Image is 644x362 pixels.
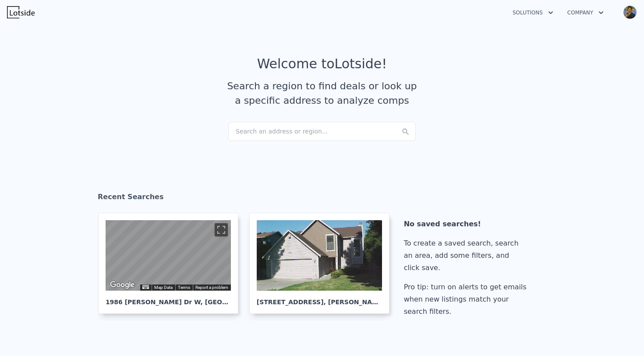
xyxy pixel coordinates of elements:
[215,223,228,236] button: Toggle fullscreen view
[142,285,149,289] button: Keyboard shortcuts
[106,291,231,306] div: 1986 [PERSON_NAME] Dr W , [GEOGRAPHIC_DATA]
[404,218,530,230] div: No saved searches!
[108,279,137,291] img: Google
[178,285,190,290] a: Terms (opens in new tab)
[623,5,637,19] img: avatar
[404,237,530,274] div: To create a saved search, search an area, add some filters, and click save.
[224,79,420,108] div: Search a region to find deals or look up a specific address to analyze comps
[98,185,546,213] div: Recent Searches
[249,213,396,314] a: [STREET_ADDRESS], [PERSON_NAME]
[106,220,231,291] div: Street View
[228,122,416,141] div: Search an address or region...
[195,285,228,290] a: Report a problem
[106,220,231,291] div: Map
[257,291,382,306] div: [STREET_ADDRESS] , [PERSON_NAME]
[108,279,137,291] a: Open this area in Google Maps (opens a new window)
[257,56,387,72] div: Welcome to Lotside !
[506,5,560,21] button: Solutions
[154,285,173,291] button: Map Data
[560,5,611,21] button: Company
[7,6,35,18] img: Lotside
[404,281,530,318] div: Pro tip: turn on alerts to get emails when new listings match your search filters.
[98,213,245,314] a: Map 1986 [PERSON_NAME] Dr W, [GEOGRAPHIC_DATA]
